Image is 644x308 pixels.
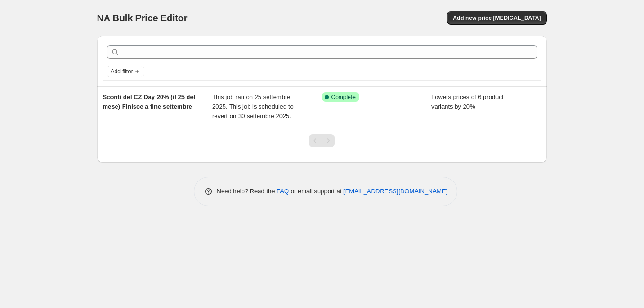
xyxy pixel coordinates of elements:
span: Need help? Read the [217,188,277,195]
span: Sconti del CZ Day 20% (il 25 del mese) Finisce a fine settembre [103,93,196,110]
span: or email support at [289,188,343,195]
a: FAQ [277,188,289,195]
button: Add new price [MEDICAL_DATA] [447,11,546,25]
span: This job ran on 25 settembre 2025. This job is scheduled to revert on 30 settembre 2025. [212,93,294,119]
nav: Pagination [309,134,335,147]
span: Complete [331,93,356,101]
span: Lowers prices of 6 product variants by 20% [431,93,503,110]
span: NA Bulk Price Editor [97,13,188,23]
a: [EMAIL_ADDRESS][DOMAIN_NAME] [343,188,447,195]
span: Add filter [111,68,133,75]
span: Add new price [MEDICAL_DATA] [453,14,541,22]
button: Add filter [107,66,144,77]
